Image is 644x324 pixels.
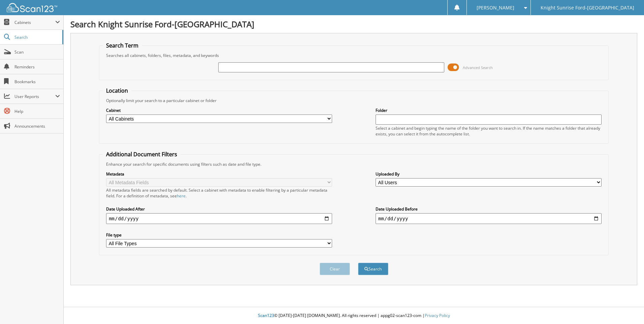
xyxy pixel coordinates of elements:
[14,79,60,85] span: Bookmarks
[541,6,634,10] span: Knight Sunrise Ford-[GEOGRAPHIC_DATA]
[106,107,332,113] label: Cabinet
[376,213,602,224] input: end
[14,64,60,70] span: Reminders
[106,213,332,224] input: start
[258,313,274,318] span: Scan123
[425,313,450,318] a: Privacy Policy
[64,307,644,324] div: © [DATE]-[DATE] [DOMAIN_NAME]. All rights reserved | appg02-scan123-com |
[14,94,55,99] span: User Reports
[103,53,605,58] div: Searches all cabinets, folders, files, metadata, and keywords
[477,6,514,10] span: [PERSON_NAME]
[103,161,605,167] div: Enhance your search for specific documents using filters such as date and file type.
[106,206,332,212] label: Date Uploaded After
[14,108,60,114] span: Help
[106,187,332,199] div: All metadata fields are searched by default. Select a cabinet with metadata to enable filtering b...
[376,206,602,212] label: Date Uploaded Before
[103,151,181,158] legend: Additional Document Filters
[320,263,350,275] button: Clear
[103,42,142,49] legend: Search Term
[7,3,57,12] img: scan123-logo-white.svg
[463,65,493,70] span: Advanced Search
[358,263,388,275] button: Search
[376,125,602,137] div: Select a cabinet and begin typing the name of the folder you want to search in. If the name match...
[376,171,602,177] label: Uploaded By
[103,87,131,94] legend: Location
[106,232,332,238] label: File type
[14,20,55,25] span: Cabinets
[14,123,60,129] span: Announcements
[103,98,605,103] div: Optionally limit your search to a particular cabinet or folder
[177,193,186,199] a: here
[14,49,60,55] span: Scan
[610,292,644,324] iframe: Chat Widget
[106,171,332,177] label: Metadata
[14,34,59,40] span: Search
[70,19,637,30] h1: Search Knight Sunrise Ford-[GEOGRAPHIC_DATA]
[376,107,602,113] label: Folder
